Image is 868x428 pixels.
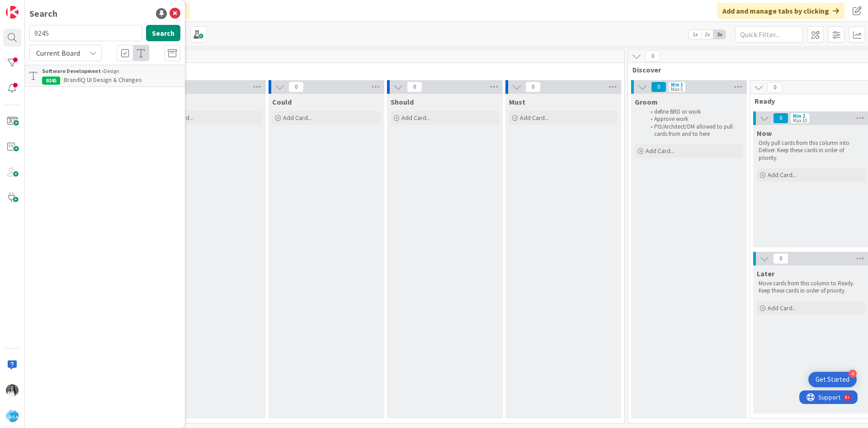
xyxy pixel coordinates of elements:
[849,370,857,378] div: 4
[29,25,142,41] input: Search for title...
[509,97,525,106] span: Must
[646,108,742,115] li: define BRD or work
[525,82,541,92] span: 0
[632,65,864,74] span: Discover
[42,77,60,85] div: 9245
[773,253,788,264] span: 0
[635,97,658,106] span: Groom
[735,26,803,43] input: Quick Filter...
[64,76,142,84] span: BrandIQ UI Design & Changes
[671,87,683,91] div: Max 5
[793,114,805,118] div: Min 2
[6,6,19,19] img: Visit kanbanzone.com
[146,25,180,41] button: Search
[757,269,774,278] span: Later
[646,147,675,155] span: Add Card...
[671,82,683,87] div: Min 1
[6,409,19,422] img: avatar
[42,67,104,74] b: Software Development ›
[717,3,844,19] div: Add and manage tabs by clicking
[767,82,783,93] span: 0
[713,30,726,39] span: 3x
[689,30,701,39] span: 1x
[520,114,549,122] span: Add Card...
[272,97,292,106] span: Could
[19,1,41,12] span: Support
[407,82,422,92] span: 0
[25,65,185,87] a: Software Development ›Design9245BrandIQ UI Design & Changes
[646,115,742,123] li: Approve work
[768,304,797,312] span: Add Card...
[768,171,797,179] span: Add Card...
[759,280,863,295] p: Move cards from this column to Ready. Keep these cards in order of priority.
[816,375,849,384] div: Get Started
[36,48,80,58] span: Current Board
[759,139,863,162] p: Only pull cards from this column into Deliver. Keep these cards in order of priority.
[288,82,304,92] span: 0
[46,4,50,11] div: 9+
[651,82,666,92] span: 0
[29,7,57,20] div: Search
[283,114,312,122] span: Add Card...
[42,67,180,75] div: Design
[391,97,414,106] span: Should
[808,372,857,387] div: Open Get Started checklist, remaining modules: 4
[401,114,430,122] span: Add Card...
[701,30,713,39] span: 2x
[645,51,660,62] span: 0
[793,118,807,123] div: Max 10
[6,384,19,397] img: bs
[757,129,772,138] span: Now
[755,96,861,106] span: Ready
[646,123,742,138] li: PO/Architect/DM allowed to pull cards from and to here
[33,65,613,74] span: Product Backlog
[773,113,788,124] span: 0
